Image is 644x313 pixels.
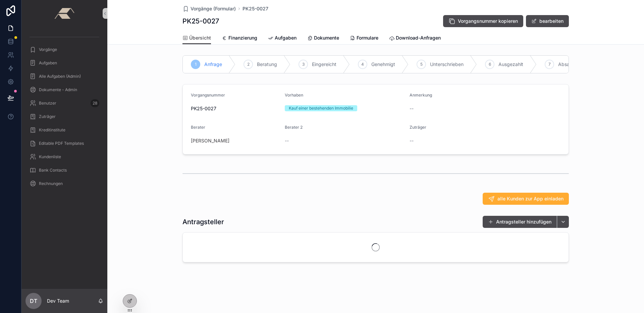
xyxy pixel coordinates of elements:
span: DT [30,297,37,305]
span: Editable PDF Templates [39,141,84,146]
a: Download-Anfragen [389,32,441,45]
a: Rechnungen [25,178,103,190]
a: Bank Contacts [25,164,103,176]
a: Kundenliste [25,151,103,163]
span: Vorgänge (Formular) [191,5,236,12]
a: Vorgänge [25,44,103,56]
span: alle Kunden zur App einladen [497,195,563,202]
span: 1 [195,62,197,67]
span: Anfrage [204,61,222,68]
span: Zuträger [410,125,426,130]
p: Dev Team [47,298,69,304]
h1: PK25-0027 [182,16,219,26]
span: Übersicht [189,35,211,41]
span: Beratung [257,61,277,68]
button: Vorgangsnummer kopieren [443,15,523,27]
span: Berater 2 [285,125,303,130]
span: 2 [247,62,250,67]
button: bearbeiten [526,15,569,27]
span: 5 [420,62,423,67]
span: Anmerkung [410,92,432,98]
a: Alle Aufgaben (Admin) [25,70,103,82]
span: 7 [548,62,551,67]
span: Aufgaben [39,60,57,66]
span: 4 [361,62,364,67]
a: Übersicht [182,32,211,45]
span: Kreditinstitute [39,127,65,133]
span: Dokumente - Admin [39,87,77,92]
span: Absage (KD oder Bank) [558,61,610,68]
a: Aufgaben [25,57,103,69]
div: Kauf einer bestehenden Immobilie [289,105,353,111]
a: Kreditinstitute [25,124,103,136]
span: Bank Contacts [39,168,67,173]
a: Dokumente [307,32,339,45]
span: 3 [302,62,305,67]
a: Finanzierung [222,32,257,45]
a: Vorgänge (Formular) [182,5,236,12]
a: Editable PDF Templates [25,137,103,149]
span: -- [285,137,289,144]
span: PK25-0027 [191,105,279,112]
span: Rechnungen [39,181,63,186]
span: Finanzierung [228,35,257,41]
span: Vorhaben [285,92,303,98]
span: Vorgangsnummer [191,92,225,98]
span: Genehmigt [371,61,395,68]
span: Vorgangsnummer kopieren [458,18,518,24]
img: App logo [54,8,74,19]
span: Aufgaben [275,35,297,41]
span: Alle Aufgaben (Admin) [39,74,81,79]
a: Dokumente - Admin [25,84,103,96]
span: Formulare [357,35,378,41]
a: PK25-0027 [243,5,268,12]
button: Antragsteller hinzufügen [483,216,557,228]
span: Vorgänge [39,47,57,52]
div: scrollable content [21,27,107,198]
a: Aufgaben [268,32,297,45]
span: 6 [489,62,491,67]
button: alle Kunden zur App einladen [483,193,569,205]
span: Eingereicht [312,61,336,68]
span: Dokumente [314,35,339,41]
a: Formulare [350,32,378,45]
span: Ausgezahlt [498,61,523,68]
span: Unterschrieben [430,61,464,68]
span: -- [410,105,414,112]
span: Berater [191,125,205,130]
a: Benutzer28 [25,97,103,109]
span: Kundenliste [39,154,61,160]
span: Zuträger [39,114,56,119]
a: [PERSON_NAME] [191,137,229,144]
span: Download-Anfragen [396,35,441,41]
div: 28 [91,99,99,107]
span: Benutzer [39,101,56,106]
h1: Antragsteller [182,217,224,227]
a: Zuträger [25,111,103,123]
span: -- [410,137,414,144]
